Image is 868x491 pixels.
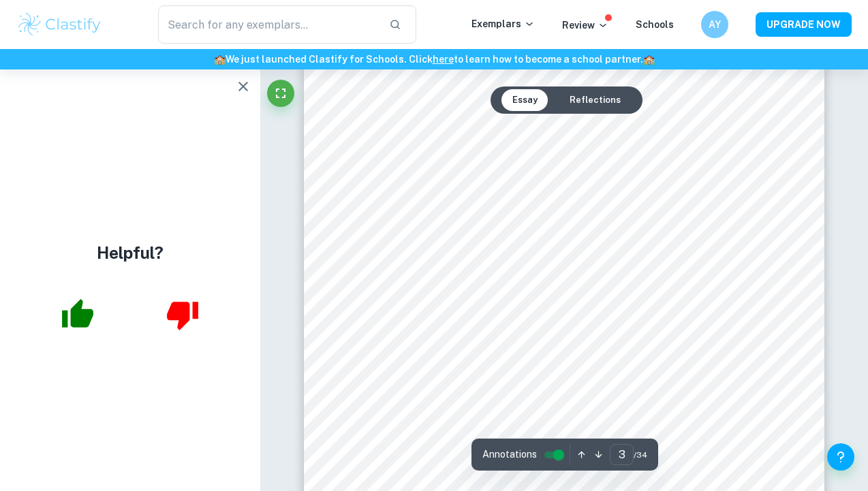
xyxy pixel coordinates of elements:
[97,240,164,265] h4: Helpful?
[267,80,294,107] button: Fullscreen
[756,12,852,37] button: UPGRADE NOW
[562,18,608,33] p: Review
[634,449,647,461] span: / 34
[433,54,454,65] a: here
[559,89,632,111] button: Reflections
[16,11,103,38] img: Clastify logo
[501,89,548,111] button: Essay
[643,54,655,65] span: 🏫
[214,54,226,65] span: 🏫
[471,16,535,31] p: Exemplars
[3,52,865,67] h6: We just launched Clastify for Schools. Click to learn how to become a school partner.
[636,19,674,30] a: Schools
[701,11,728,38] button: AY
[827,443,854,471] button: Help and Feedback
[482,447,537,462] span: Annotations
[158,5,378,44] input: Search for any exemplars...
[707,17,723,32] h6: AY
